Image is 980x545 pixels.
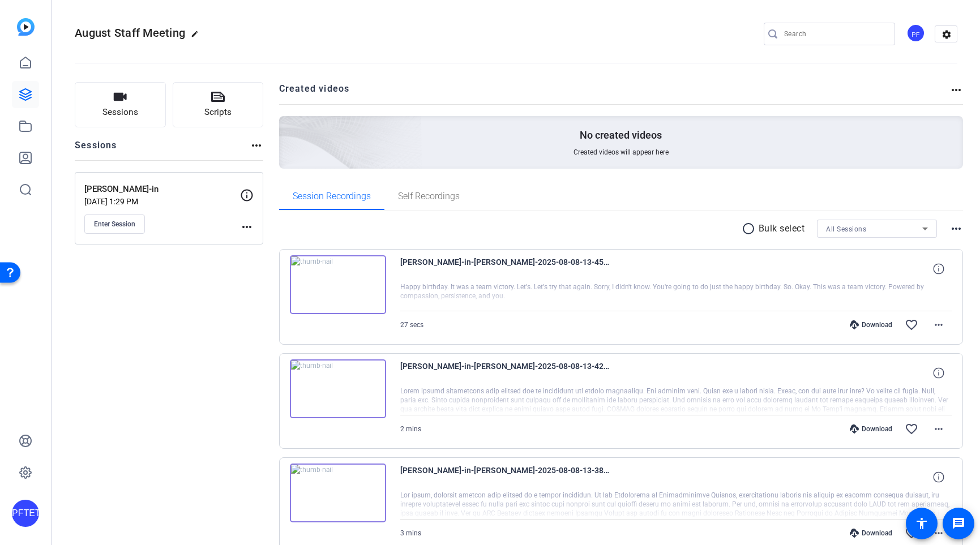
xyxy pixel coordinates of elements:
span: Created videos will appear here [574,148,669,157]
mat-icon: edit [191,30,204,44]
img: thumb-nail [290,255,386,314]
button: Enter Session [84,214,145,234]
mat-icon: radio_button_unchecked [742,222,759,235]
img: thumb-nail [290,464,386,522]
mat-icon: favorite_border [905,318,918,332]
div: PFTETOAI [12,500,39,527]
mat-icon: more_horiz [932,526,945,540]
div: PF [906,24,925,42]
mat-icon: more_horiz [240,220,254,234]
span: Self Recordings [398,192,460,201]
span: All Sessions [826,225,866,233]
div: Download [844,529,898,538]
h2: Created videos [279,82,950,104]
span: [PERSON_NAME]-in-[PERSON_NAME]-2025-08-08-13-45-19-044-0 [400,255,610,282]
span: Session Recordings [293,192,371,201]
span: [PERSON_NAME]-in-[PERSON_NAME]-2025-08-08-13-38-08-541-0 [400,464,610,491]
button: Sessions [75,82,166,127]
span: 2 mins [400,425,421,433]
span: 3 mins [400,529,421,537]
div: Download [844,320,898,329]
p: [DATE] 1:29 PM [84,197,240,206]
p: No created videos [580,128,662,142]
mat-icon: more_horiz [932,318,945,332]
div: Download [844,424,898,434]
mat-icon: more_horiz [932,422,945,436]
span: [PERSON_NAME]-in-[PERSON_NAME]-2025-08-08-13-42-15-661-0 [400,359,610,387]
mat-icon: accessibility [915,517,928,530]
span: Sessions [102,106,138,119]
mat-icon: settings [935,26,958,43]
span: Scripts [204,106,232,119]
mat-icon: more_horiz [949,83,963,97]
img: blue-gradient.svg [17,18,35,36]
span: Enter Session [94,220,135,229]
mat-icon: favorite_border [905,526,918,540]
span: August Staff Meeting [75,26,185,40]
mat-icon: message [952,517,965,530]
ngx-avatar: People for the Ethical Treatment of Animals, Inc. [906,24,926,44]
p: Bulk select [759,222,805,235]
mat-icon: more_horiz [250,139,263,152]
input: Search [784,27,886,41]
mat-icon: favorite_border [905,422,918,436]
p: [PERSON_NAME]-in [84,183,240,196]
span: 27 secs [400,321,423,329]
h2: Sessions [75,139,117,160]
button: Scripts [173,82,264,127]
img: Creted videos background [152,4,422,250]
img: thumb-nail [290,359,386,418]
mat-icon: more_horiz [949,222,963,235]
